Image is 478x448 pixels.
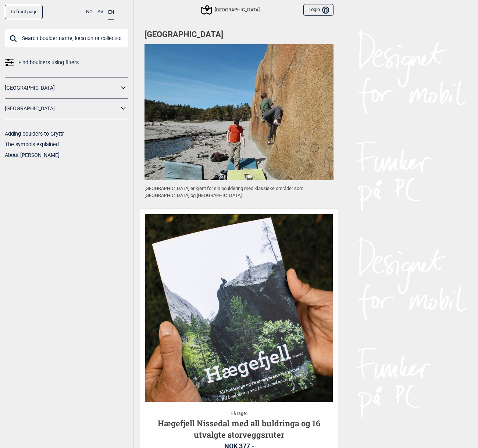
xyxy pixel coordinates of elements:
img: Ulabuldern 4 [145,44,333,180]
h1: [GEOGRAPHIC_DATA] [145,29,333,40]
span: Find boulders using filters [18,57,79,68]
p: På lager. [145,409,333,418]
button: EN [108,5,114,20]
button: NO [86,5,93,19]
input: Search boulder name, location or collection [5,29,128,48]
button: Login [303,4,333,16]
div: [GEOGRAPHIC_DATA] [202,6,260,14]
a: [GEOGRAPHIC_DATA] [5,83,119,93]
a: Adding boulders to Gryttr [5,131,64,137]
a: To front page [5,5,43,19]
a: Find boulders using filters [5,57,128,68]
a: [GEOGRAPHIC_DATA] [5,103,119,114]
a: About [PERSON_NAME] [5,152,60,158]
h2: Hægefjell Nissedal med all buldringa og 16 utvalgte storveggsruter [145,418,333,441]
img: 200823 boka [145,214,333,402]
a: The symbols explained [5,141,59,147]
p: [GEOGRAPHIC_DATA] er kjent for sin bouldering med klassiske områder som [GEOGRAPHIC_DATA] og [GEO... [145,185,333,199]
button: SV [97,5,103,19]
